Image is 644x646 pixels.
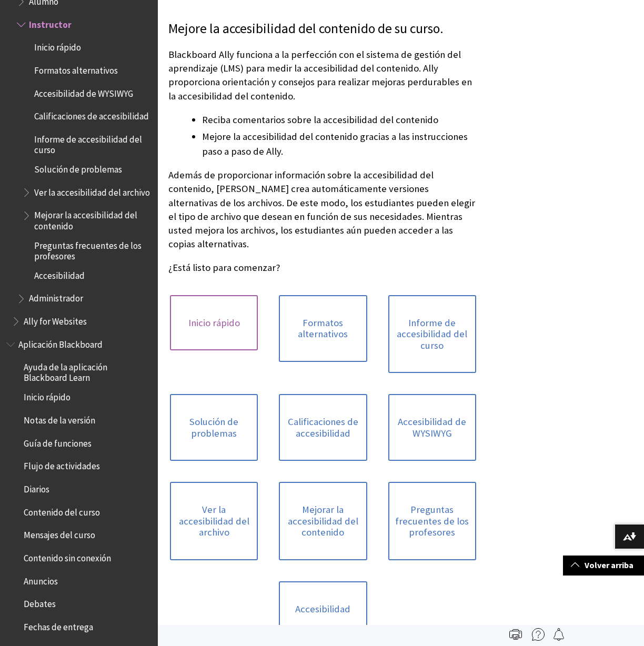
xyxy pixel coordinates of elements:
span: Fechas de entrega [24,618,93,632]
span: Informe de accesibilidad del curso [34,130,150,155]
a: Accesibilidad [279,581,367,637]
span: Aplicación Blackboard [18,336,103,350]
span: Mensajes del curso [24,527,95,541]
img: More help [532,628,545,641]
span: Inicio rápido [24,389,71,403]
li: Mejore la accesibilidad del contenido gracias a las instrucciones paso a paso de Ally. [202,129,478,159]
a: Ver la accesibilidad del archivo [170,482,258,560]
span: Contenido sin conexión [24,549,111,563]
a: Calificaciones de accesibilidad [279,394,367,461]
img: Follow this page [552,628,565,641]
span: Ayuda de la aplicación Blackboard Learn [24,359,150,383]
span: Formatos alternativos [34,62,118,76]
a: Volver arriba [563,556,644,575]
p: Mejore la accesibilidad del contenido de su curso. [168,19,478,38]
span: Contenido del curso [24,503,100,518]
span: Debates [24,595,56,610]
a: Solución de problemas [170,394,258,461]
a: Inicio rápido [170,295,258,351]
span: Calificaciones de accesibilidad [34,108,149,122]
span: Mejorar la accesibilidad del contenido [34,207,150,231]
p: Blackboard Ally funciona a la perfección con el sistema de gestión del aprendizaje (LMS) para med... [168,48,478,103]
span: Flujo de actividades [24,458,100,472]
span: Guía de funciones [24,435,92,449]
span: Accesibilidad de WYSIWYG [34,85,133,99]
img: Print [509,628,522,641]
a: Mejorar la accesibilidad del contenido [279,482,367,560]
a: Accesibilidad de WYSIWYG [388,394,476,461]
a: Informe de accesibilidad del curso [388,295,476,374]
span: Solución de problemas [34,160,122,175]
span: Ver la accesibilidad del archivo [34,184,150,198]
a: Preguntas frecuentes de los profesores [388,482,476,560]
span: Notas de la versión [24,411,95,426]
span: Anuncios [24,572,58,587]
span: Instructor [29,16,72,30]
li: Reciba comentarios sobre la accesibilidad del contenido [202,113,478,127]
span: Diarios [24,480,49,494]
span: Administrador [29,290,83,304]
p: ¿Está listo para comenzar? [168,261,478,275]
a: Formatos alternativos [279,295,367,362]
p: Además de proporcionar información sobre la accesibilidad del contenido, [PERSON_NAME] crea autom... [168,168,478,251]
span: Ally for Websites [24,312,87,327]
span: Accesibilidad [34,267,85,281]
span: Preguntas frecuentes de los profesores [34,237,150,261]
span: Inicio rápido [34,39,81,53]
